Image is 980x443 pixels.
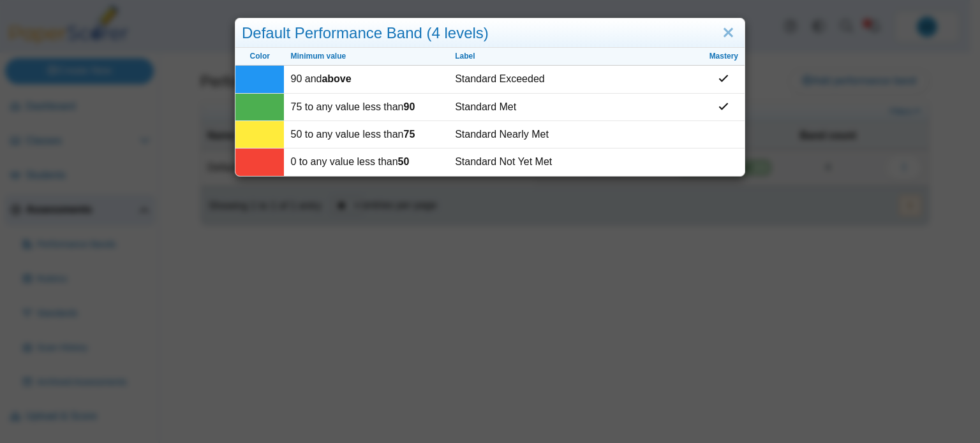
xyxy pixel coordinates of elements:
[703,48,745,66] th: Mastery
[322,73,351,84] b: above
[284,149,449,175] td: 0 to any value less than
[284,94,449,121] td: 75 to any value less than
[404,129,415,140] b: 75
[235,18,745,48] div: Default Performance Band (4 levels)
[449,149,702,175] td: Standard Not Yet Met
[284,48,449,66] th: Minimum value
[284,66,449,93] td: 90 and
[449,121,702,149] td: Standard Nearly Met
[449,48,702,66] th: Label
[398,156,410,167] b: 50
[449,94,702,121] td: Standard Met
[404,101,415,112] b: 90
[235,48,284,66] th: Color
[284,121,449,149] td: 50 to any value less than
[718,22,738,44] a: Close
[449,66,702,93] td: Standard Exceeded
